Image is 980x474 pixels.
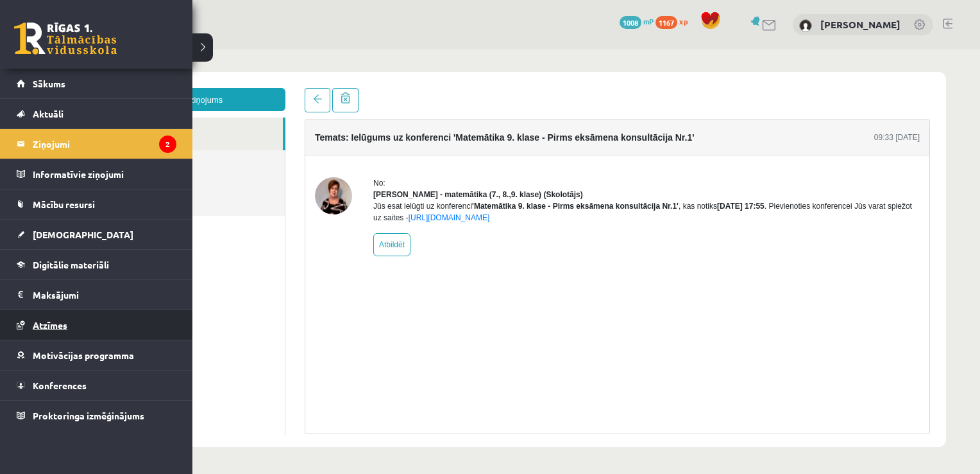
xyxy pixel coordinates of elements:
[17,340,176,370] a: Motivācijas programma
[38,39,234,62] a: Jauns ziņojums
[17,220,176,249] a: [DEMOGRAPHIC_DATA]
[33,159,176,189] legend: Informatīvie ziņojumi
[38,101,233,134] a: Nosūtītie
[33,380,87,391] span: Konferences
[357,164,439,173] a: [URL][DOMAIN_NAME]
[33,349,134,361] span: Motivācijas programma
[264,128,301,165] img: Irēna Roze - matemātika (7., 8.,9. klase)
[679,16,688,26] span: xp
[620,16,641,29] span: 1008
[14,22,117,55] a: Rīgas 1. Tālmācības vidusskola
[820,18,900,31] a: [PERSON_NAME]
[421,152,627,161] b: 'Matemātika 9. klase - Pirms eksāmena konsultācija Nr.1'
[322,184,359,207] a: Atbildēt
[17,310,176,340] a: Atzīmes
[17,99,176,128] a: Aktuāli
[17,159,176,189] a: Informatīvie ziņojumi
[17,401,176,430] a: Proktoringa izmēģinājums
[33,410,144,421] span: Proktoringa izmēģinājums
[17,250,176,279] a: Digitālie materiāli
[17,129,176,159] a: Ziņojumi2
[33,229,133,240] span: [DEMOGRAPHIC_DATA]
[33,280,176,310] legend: Maksājumi
[799,19,812,32] img: Markuss Jahovičs
[264,83,643,93] h4: Temats: Ielūgums uz konferenci 'Matemātika 9. klase - Pirms eksāmena konsultācija Nr.1'
[643,16,654,26] span: mP
[33,78,65,89] span: Sākums
[655,16,694,26] a: 1167 xp
[322,151,868,174] div: Jūs esat ielūgti uz konferenci , kas notiks . Pievienoties konferencei Jūs varat spiežot uz saites -
[322,128,868,139] div: No:
[38,68,232,101] a: Ienākošie
[33,129,176,159] legend: Ziņojumi
[322,141,532,150] strong: [PERSON_NAME] - matemātika (7., 8.,9. klase) (Skolotājs)
[159,136,176,153] i: 2
[33,108,63,119] span: Aktuāli
[38,134,233,166] a: Dzēstie
[823,82,868,94] div: 09:33 [DATE]
[17,189,176,219] a: Mācību resursi
[655,16,677,29] span: 1167
[17,69,176,98] a: Sākums
[33,319,67,331] span: Atzīmes
[33,198,95,210] span: Mācību resursi
[666,152,713,161] b: [DATE] 17:55
[33,259,109,270] span: Digitālie materiāli
[17,280,176,310] a: Maksājumi
[17,371,176,400] a: Konferences
[620,16,654,26] a: 1008 mP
